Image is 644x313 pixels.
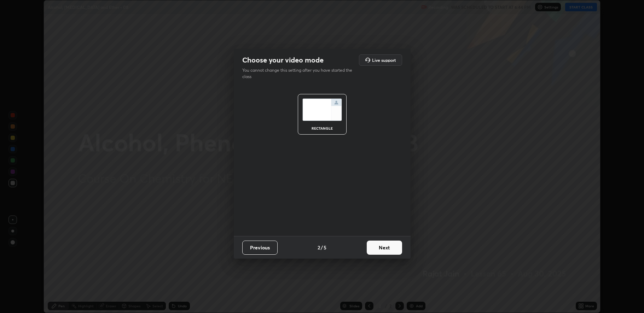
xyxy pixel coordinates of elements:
h4: 2 [318,244,320,251]
h5: Live support [372,58,396,62]
img: normalScreenIcon.ae25ed63.svg [302,99,342,121]
button: Next [367,241,402,255]
p: You cannot change this setting after you have started the class [242,67,357,80]
h4: 5 [324,244,326,251]
div: rectangle [308,126,336,130]
button: Previous [242,241,278,255]
h4: / [321,244,323,251]
h2: Choose your video mode [242,55,324,65]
